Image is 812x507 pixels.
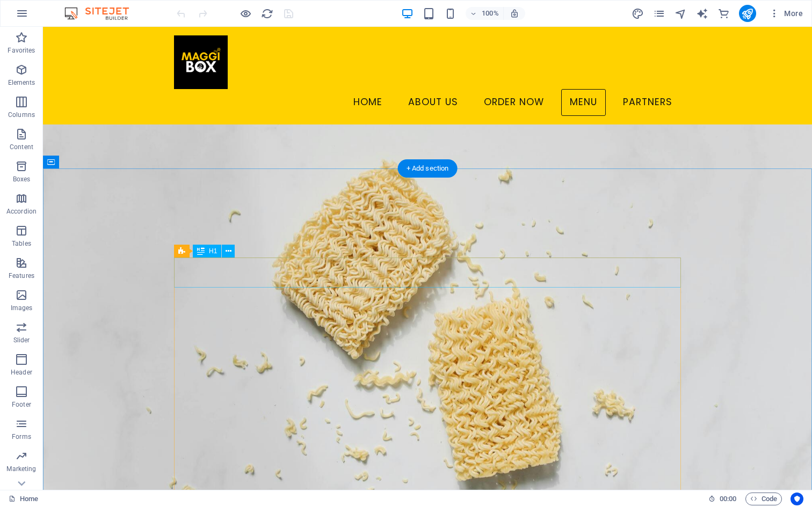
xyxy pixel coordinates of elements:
span: More [769,8,803,19]
span: Code [750,493,777,505]
p: Boxes [13,175,31,183]
button: publish [739,5,756,22]
a: Click to cancel selection. Double-click to open Pages [9,493,38,505]
i: Publish [741,8,753,20]
p: Elements [8,78,35,87]
span: : [727,495,729,503]
button: navigator [675,7,687,20]
p: Marketing [6,465,36,473]
span: 00 00 [720,493,736,505]
h6: Session time [708,493,737,505]
p: Features [9,271,34,280]
p: Images [11,304,33,312]
button: 100% [466,7,504,20]
p: Footer [12,400,31,409]
button: pages [653,7,666,20]
p: Tables [12,239,31,248]
i: AI Writer [696,8,708,20]
button: design [632,7,644,20]
p: Favorites [8,46,35,55]
i: Reload page [261,8,273,20]
button: reload [260,7,273,20]
img: Editor Logo [62,7,142,20]
p: Columns [8,111,35,119]
div: + Add section [398,159,458,178]
button: text_generator [696,7,709,20]
i: Design (Ctrl+Alt+Y) [632,8,644,20]
button: Click here to leave preview mode and continue editing [239,7,252,20]
i: Commerce [717,8,730,20]
button: Code [745,493,782,505]
button: More [765,5,807,22]
h6: 100% [482,7,499,20]
p: Slider [13,336,30,344]
p: Content [10,143,33,151]
p: Forms [12,432,31,441]
p: Header [11,368,32,377]
i: Pages (Ctrl+Alt+S) [653,8,665,20]
button: Usercentrics [791,493,803,505]
button: commerce [717,7,730,20]
span: H1 [209,248,217,254]
i: Navigator [675,8,687,20]
i: On resize automatically adjust zoom level to fit chosen device. [510,9,519,18]
p: Accordion [6,207,37,216]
